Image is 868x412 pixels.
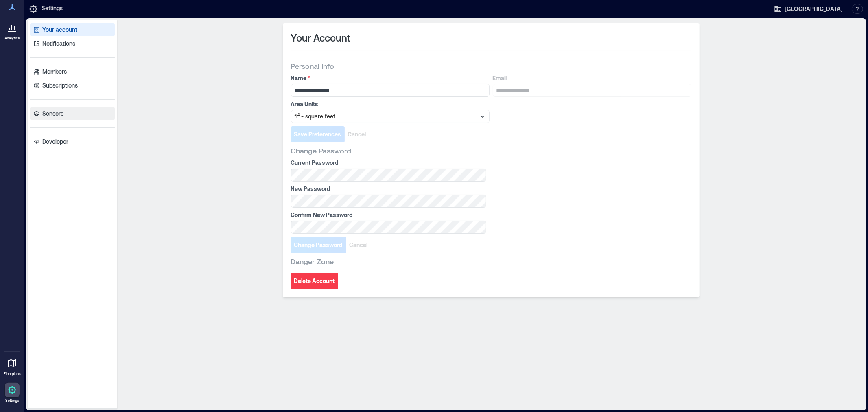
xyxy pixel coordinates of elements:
span: [GEOGRAPHIC_DATA] [785,5,843,13]
a: Sensors [30,107,115,120]
p: Your account [42,26,77,34]
span: Personal Info [291,61,335,71]
a: Subscriptions [30,79,115,92]
a: Floorplans [1,353,23,379]
span: Change Password [294,241,343,249]
a: Analytics [2,18,22,43]
button: Save Preferences [291,126,345,142]
span: Delete Account [294,277,335,285]
button: [GEOGRAPHIC_DATA] [772,2,845,15]
label: Email [493,74,690,82]
span: Your Account [291,31,351,44]
span: Save Preferences [294,130,341,138]
span: Cancel [350,241,368,249]
a: Notifications [30,37,115,50]
span: Change Password [291,146,352,156]
p: Settings [5,398,19,403]
a: Your account [30,23,115,36]
p: Notifications [42,39,75,48]
p: Subscriptions [42,81,78,90]
a: Developer [30,135,115,148]
a: Members [30,65,115,78]
span: Danger Zone [291,256,334,266]
button: Change Password [291,237,346,253]
span: Cancel [348,130,366,138]
label: Confirm New Password [291,211,485,219]
label: Area Units [291,100,488,108]
p: Developer [42,138,68,146]
label: New Password [291,185,485,193]
button: Cancel [345,126,370,142]
button: Cancel [346,237,371,253]
button: Delete Account [291,273,338,289]
label: Current Password [291,159,485,167]
p: Floorplans [4,371,21,376]
a: Settings [2,380,22,405]
p: Analytics [4,36,20,41]
p: Settings [42,4,63,14]
p: Members [42,68,67,76]
p: Sensors [42,110,63,118]
label: Name [291,74,488,82]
